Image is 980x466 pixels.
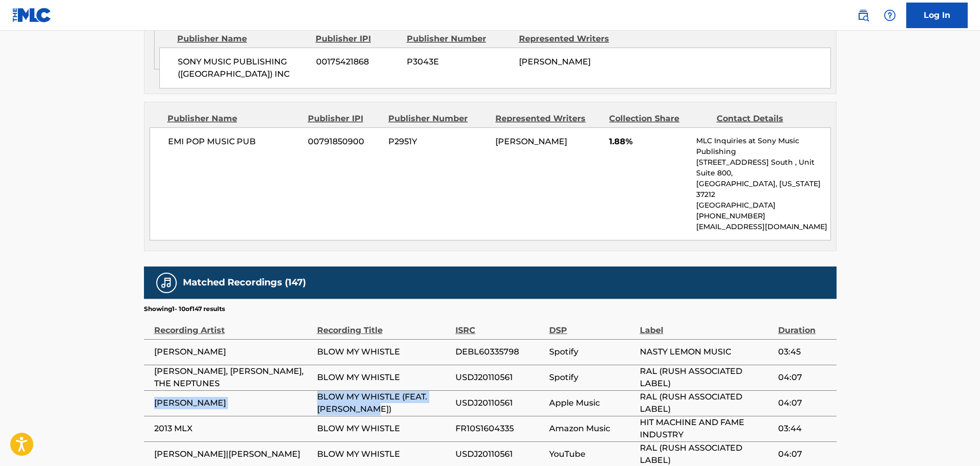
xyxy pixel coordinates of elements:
[640,391,773,415] span: RAL (RUSH ASSOCIATED LABEL)
[316,56,399,68] span: 00175421868
[696,136,830,157] p: MLC Inquiries at Sony Music Publishing
[906,3,968,28] a: Log In
[549,314,634,337] div: DSP
[778,371,831,384] span: 04:07
[519,33,623,45] div: Represented Writers
[317,371,450,384] span: BLOW MY WHISTLE
[317,314,450,337] div: Recording Title
[154,423,312,435] span: 2013 MLX
[407,33,511,45] div: Publisher Number
[884,9,896,21] img: help
[778,397,831,409] span: 04:07
[549,423,634,435] span: Amazon Music
[154,346,312,358] span: [PERSON_NAME]
[317,423,450,435] span: BLOW MY WHISTLE
[778,314,831,337] div: Duration
[696,179,830,200] p: [GEOGRAPHIC_DATA], [US_STATE] 37212
[154,397,312,409] span: [PERSON_NAME]
[609,113,708,125] div: Collection Share
[317,448,450,460] span: BLOW MY WHISTLE
[455,314,544,337] div: ISRC
[455,423,544,435] span: FR10S1604335
[455,448,544,460] span: USDJ20110561
[154,365,312,390] span: [PERSON_NAME], [PERSON_NAME], THE NEPTUNES
[316,33,399,45] div: Publisher IPI
[160,277,173,289] img: Matched Recordings
[317,391,450,415] span: BLOW MY WHISTLE (FEAT. [PERSON_NAME])
[549,448,634,460] span: YouTube
[308,113,381,125] div: Publisher IPI
[778,423,831,435] span: 03:44
[317,346,450,358] span: BLOW MY WHISTLE
[717,113,816,125] div: Contact Details
[388,136,488,148] span: P2951Y
[407,56,511,68] span: P3043E
[696,211,830,221] p: [PHONE_NUMBER]
[519,57,591,66] span: [PERSON_NAME]
[857,9,869,21] img: search
[178,56,308,80] span: SONY MUSIC PUBLISHING ([GEOGRAPHIC_DATA]) INC
[12,8,52,23] img: MLC Logo
[609,136,689,148] span: 1.88%
[880,5,900,26] div: Help
[853,5,873,26] a: Public Search
[640,346,773,358] span: NASTY LEMON MUSIC
[455,346,544,358] span: DEBL60335798
[640,416,773,441] span: HIT MACHINE AND FAME INDUSTRY
[168,113,300,125] div: Publisher Name
[388,113,488,125] div: Publisher Number
[455,397,544,409] span: USDJ20110561
[154,448,312,460] span: [PERSON_NAME]|[PERSON_NAME]
[495,113,601,125] div: Represented Writers
[696,221,830,232] p: [EMAIL_ADDRESS][DOMAIN_NAME]
[696,200,830,211] p: [GEOGRAPHIC_DATA]
[495,137,567,146] span: [PERSON_NAME]
[640,314,773,337] div: Label
[549,346,634,358] span: Spotify
[549,371,634,384] span: Spotify
[778,346,831,358] span: 03:45
[455,371,544,384] span: USDJ20110561
[183,277,306,289] h5: Matched Recordings (147)
[778,448,831,460] span: 04:07
[640,365,773,390] span: RAL (RUSH ASSOCIATED LABEL)
[308,136,381,148] span: 00791850900
[696,157,830,179] p: [STREET_ADDRESS] South , Unit Suite 800,
[154,314,312,337] div: Recording Artist
[177,33,308,45] div: Publisher Name
[144,304,225,314] p: Showing 1 - 10 of 147 results
[168,136,301,148] span: EMI POP MUSIC PUB
[549,397,634,409] span: Apple Music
